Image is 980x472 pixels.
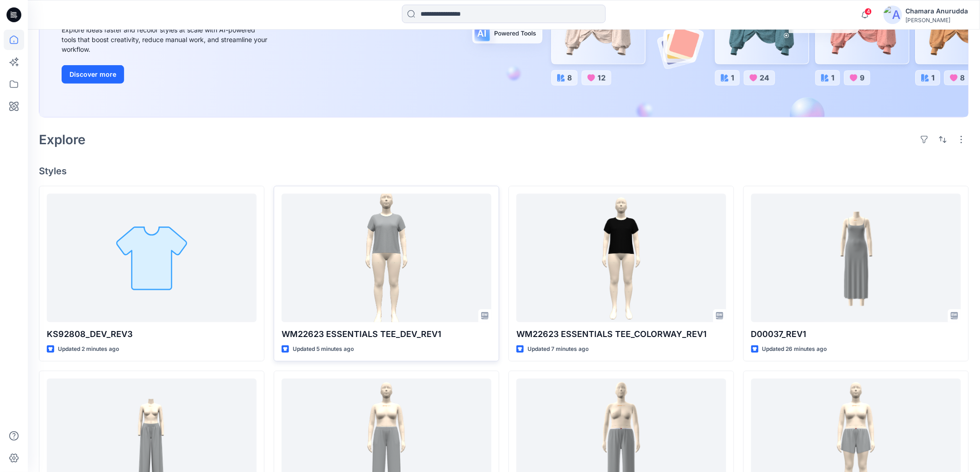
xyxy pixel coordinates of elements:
[528,344,589,354] p: Updated 7 minutes ago
[62,65,270,84] a: Discover more
[62,65,124,84] button: Discover more
[39,132,86,147] h2: Explore
[282,194,491,322] a: WM22623 ESSENTIALS TEE_DEV_REV1
[516,194,726,322] a: WM22623 ESSENTIALS TEE_COLORWAY_REV1
[906,17,968,24] div: [PERSON_NAME]
[865,8,872,15] span: 4
[884,6,902,24] img: avatar
[39,166,969,177] h4: Styles
[906,6,968,17] div: Chamara Anurudda
[58,344,119,354] p: Updated 2 minutes ago
[751,194,961,322] a: D00037_REV1
[47,328,257,341] p: KS92808_DEV_REV3
[516,328,726,341] p: WM22623 ESSENTIALS TEE_COLORWAY_REV1
[47,194,257,322] a: KS92808_DEV_REV3
[762,344,827,354] p: Updated 26 minutes ago
[282,328,491,341] p: WM22623 ESSENTIALS TEE_DEV_REV1
[62,25,270,54] div: Explore ideas faster and recolor styles at scale with AI-powered tools that boost creativity, red...
[293,344,354,354] p: Updated 5 minutes ago
[751,328,961,341] p: D00037_REV1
